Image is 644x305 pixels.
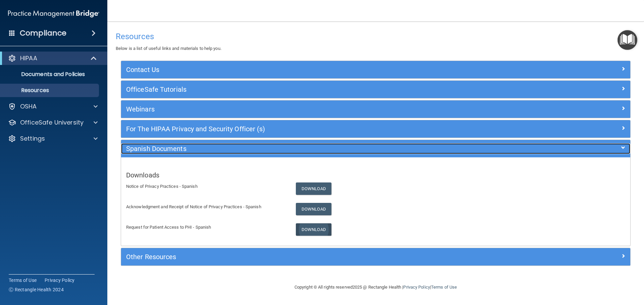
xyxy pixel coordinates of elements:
h4: Resources [116,32,636,41]
a: Spanish Documents [126,143,625,154]
a: Webinars [126,104,625,115]
a: Download [296,182,331,195]
h5: OfficeSafe Tutorials [126,86,498,93]
a: Download [296,223,331,236]
a: Terms of Use [431,285,457,290]
a: OfficeSafe University [8,119,98,127]
a: OfficeSafe Tutorials [126,84,625,95]
img: PMB logo [8,7,99,20]
div: Copyright © All rights reserved 2025 @ Rectangle Health | | [253,277,498,298]
p: Notice of Privacy Practices - Spanish [126,182,286,190]
h5: For The HIPAA Privacy and Security Officer (s) [126,125,498,133]
a: Contact Us [126,64,625,75]
a: Download [296,203,331,215]
a: Other Resources [126,251,625,262]
p: Documents and Policies [4,71,96,78]
p: Resources [4,87,96,94]
span: Below is a list of useful links and materials to help you. [116,46,221,51]
p: OfficeSafe University [20,119,84,127]
p: Settings [20,135,45,143]
a: Privacy Policy [403,285,430,290]
h5: Spanish Documents [126,145,498,152]
a: For The HIPAA Privacy and Security Officer (s) [126,124,625,134]
a: Privacy Policy [45,277,75,284]
h5: Other Resources [126,253,498,260]
a: Terms of Use [9,277,37,284]
p: HIPAA [20,54,37,62]
p: Acknowledgment and Receipt of Notice of Privacy Practices - Spanish [126,203,286,211]
a: Settings [8,135,98,143]
h5: Contact Us [126,66,498,73]
h5: Downloads [126,171,625,179]
h5: Webinars [126,105,498,113]
button: Open Resource Center [618,30,637,50]
iframe: Drift Widget Chat Controller [610,259,636,284]
p: Request for Patient Access to PHI - Spanish [126,223,286,231]
a: HIPAA [8,54,97,62]
h4: Compliance [20,28,66,38]
p: OSHA [20,102,37,110]
a: OSHA [8,102,98,110]
span: Ⓒ Rectangle Health 2024 [9,286,64,293]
